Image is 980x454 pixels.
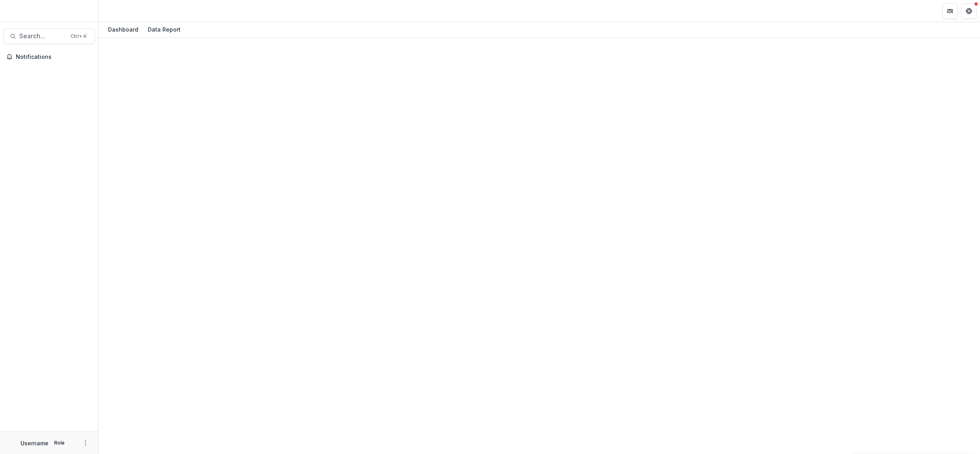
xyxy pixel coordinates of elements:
button: Notifications [3,51,95,63]
p: Role [52,439,67,446]
a: Data Report [145,22,184,38]
div: Data Report [145,24,184,35]
p: Username [20,439,48,447]
span: Search... [19,32,66,40]
button: More [81,438,90,448]
div: Dashboard [105,24,142,35]
a: Dashboard [105,22,142,38]
button: Partners [942,3,958,19]
span: Notifications [16,54,92,60]
button: Get Help [961,3,977,19]
button: Search... [3,28,95,44]
div: Ctrl + K [69,32,88,41]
